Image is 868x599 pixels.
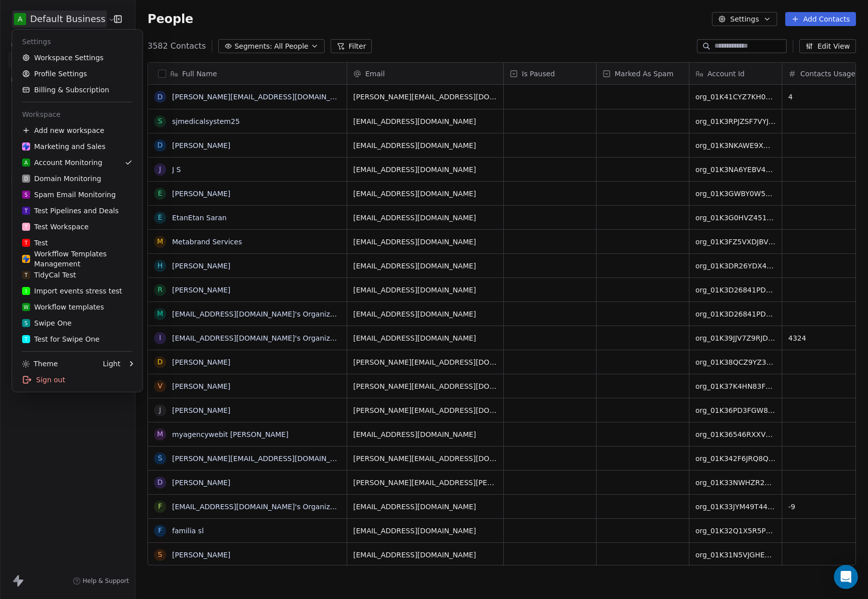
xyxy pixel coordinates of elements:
[22,142,30,151] img: Swipe%20One%20Logo%201-1.svg
[22,141,105,152] div: Marketing and Sales
[22,222,89,232] div: Test Workspace
[22,249,132,269] div: Workfflow Templates Management
[22,286,122,296] div: Import events stress test
[103,359,120,369] div: Light
[25,223,28,231] span: T
[25,336,28,343] span: T
[16,372,138,388] div: Sign out
[22,190,116,200] div: Spam Email Monitoring
[25,320,28,327] span: S
[16,66,138,82] a: Profile Settings
[16,106,138,122] div: Workspace
[25,239,28,247] span: T
[24,175,28,183] span: D
[22,334,99,344] div: Test for Swipe One
[25,159,28,167] span: A
[22,238,48,248] div: Test
[16,34,138,50] div: Settings
[24,304,29,311] span: W
[22,302,104,312] div: Workflow templates
[16,50,138,66] a: Workspace Settings
[16,122,138,138] div: Add new workspace
[25,271,28,279] span: T
[22,158,102,168] div: Account Monitoring
[22,359,58,369] div: Theme
[22,174,101,184] div: Domain Monitoring
[26,287,27,295] span: I
[22,206,119,216] div: Test Pipelines and Deals
[22,270,76,280] div: TidyCal Test
[22,255,30,263] img: Swipe%20One%20Logo%201-1.svg
[25,191,28,199] span: S
[16,82,138,98] a: Billing & Subscription
[22,318,72,328] div: Swipe One
[25,207,28,215] span: T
